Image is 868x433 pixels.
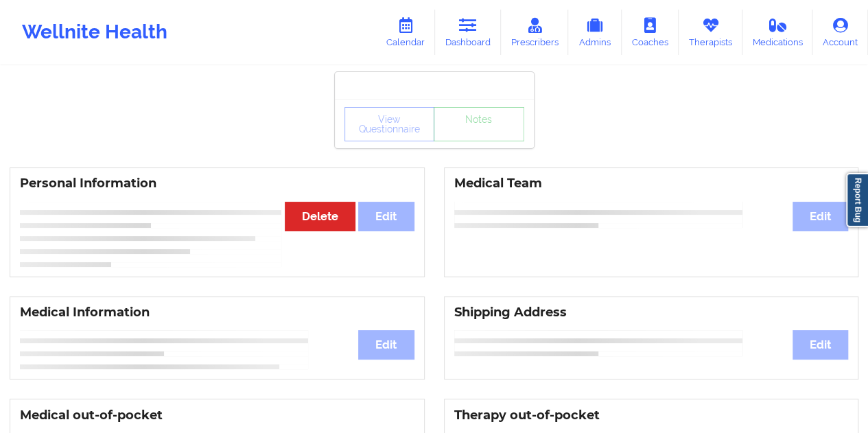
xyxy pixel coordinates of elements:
h3: Medical Team [454,176,849,191]
h3: Medical out-of-pocket [20,408,414,423]
h3: Shipping Address [454,305,849,320]
h3: Therapy out-of-pocket [454,408,849,423]
button: Delete [285,202,355,231]
a: Medications [742,10,813,55]
a: Therapists [679,10,742,55]
a: Report Bug [846,173,868,227]
a: Dashboard [435,10,501,55]
a: Coaches [622,10,679,55]
a: Account [812,10,868,55]
h3: Medical Information [20,305,414,320]
a: Admins [568,10,622,55]
h3: Personal Information [20,176,414,191]
a: Calendar [376,10,435,55]
a: Prescribers [501,10,569,55]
